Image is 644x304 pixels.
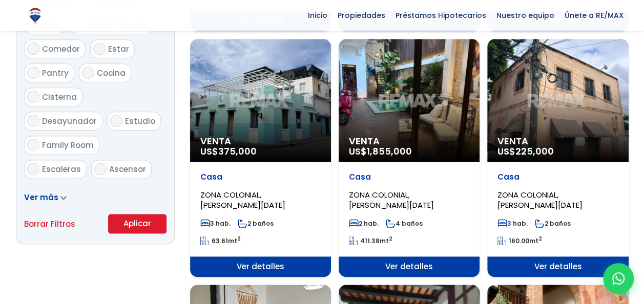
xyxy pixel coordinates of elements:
span: mt [200,236,241,245]
span: 1,855,000 [367,145,412,158]
span: US$ [349,145,412,158]
p: Casa [200,172,321,182]
span: Estudio [125,116,155,126]
sup: 2 [237,235,241,243]
input: Pantry [27,67,39,79]
span: 225,000 [515,145,554,158]
span: mt [349,236,392,245]
input: Comedor [27,42,39,55]
span: Venta [200,136,321,146]
span: US$ [200,145,257,158]
span: 3 hab. [497,219,528,228]
span: Comedor [42,44,80,54]
p: Casa [349,172,469,182]
span: Venta [497,136,618,146]
span: 160.00 [509,236,529,245]
span: 3 hab. [200,219,231,228]
input: Ascensor [94,163,107,175]
span: mt [497,236,542,245]
span: Nuestro equipo [491,8,559,23]
input: Desayunador [27,115,39,127]
span: Family Room [42,140,94,150]
span: ZONA COLONIAL, [PERSON_NAME][DATE] [349,189,434,210]
span: 2 baños [238,219,274,228]
input: Estar [93,42,106,55]
input: Cocina [82,67,94,79]
span: Pantry [42,68,69,78]
span: 2 baños [535,219,571,228]
button: Aplicar [108,214,167,233]
span: US$ [497,145,554,158]
a: Venta US$1,855,000 Casa ZONA COLONIAL, [PERSON_NAME][DATE] 2 hab. 4 baños 411.38mt2 Ver detalles [339,39,480,277]
span: 411.38 [360,236,380,245]
span: Desayunador [42,116,97,126]
sup: 2 [389,235,392,243]
span: Venta [349,136,469,146]
a: Borrar Filtros [24,218,75,230]
span: ZONA COLONIAL, [PERSON_NAME][DATE] [497,189,583,210]
span: Ver detalles [190,256,331,277]
span: Ver más [24,192,58,203]
input: Cisterna [27,91,39,103]
span: Cocina [97,68,126,78]
span: Cisterna [42,92,77,102]
a: Ver más [24,192,67,203]
span: ZONA COLONIAL, [PERSON_NAME][DATE] [200,189,285,210]
span: Inicio [303,8,333,23]
a: Venta US$225,000 Casa ZONA COLONIAL, [PERSON_NAME][DATE] 3 hab. 2 baños 160.00mt2 Ver detalles [487,39,628,277]
span: Estar [108,44,129,54]
span: Préstamos Hipotecarios [390,8,491,23]
span: 63.61 [212,236,228,245]
span: 375,000 [218,145,257,158]
span: Escaleras [42,164,81,175]
span: Ver detalles [339,256,480,277]
input: Escaleras [27,163,39,175]
p: Casa [497,172,618,182]
span: Únete a RE/MAX [559,8,629,23]
sup: 2 [538,235,542,243]
span: Ascensor [109,164,146,175]
span: Propiedades [333,8,390,23]
input: Estudio [110,115,122,127]
input: Family Room [27,139,39,151]
a: Venta US$375,000 Casa ZONA COLONIAL, [PERSON_NAME][DATE] 3 hab. 2 baños 63.61mt2 Ver detalles [190,39,331,277]
span: 2 hab. [349,219,379,228]
img: Logo de REMAX [26,7,44,25]
span: 4 baños [386,219,423,228]
span: Ver detalles [487,256,628,277]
